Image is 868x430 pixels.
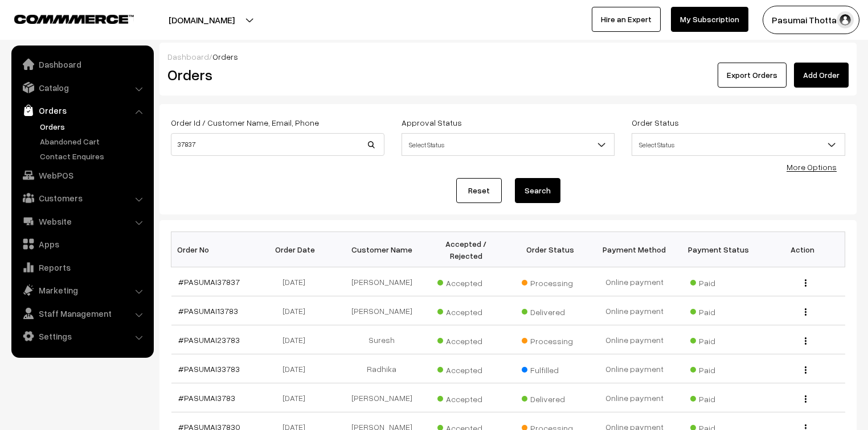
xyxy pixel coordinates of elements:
th: Order Date [255,232,339,267]
span: Paid [690,361,747,376]
a: Contact Enquires [37,150,150,162]
a: Marketing [14,280,150,300]
td: Radhika [339,354,424,383]
a: Dashboard [14,54,150,75]
th: Payment Status [677,232,761,267]
td: [DATE] [255,354,339,383]
a: Abandoned Cart [37,135,150,147]
button: Pasumai Thotta… [763,6,859,34]
img: Menu [805,308,806,316]
a: WebPOS [14,165,150,185]
a: More Options [787,162,837,172]
span: Fulfilled [522,361,579,376]
a: #PASUMAI33783 [178,364,240,374]
td: [DATE] [255,383,339,412]
span: Accepted [437,303,494,318]
a: Add Order [794,63,849,88]
button: Export Orders [718,63,787,88]
a: Customers [14,188,150,208]
a: COMMMERCE [14,11,114,25]
span: Accepted [437,274,494,289]
img: Menu [805,337,806,345]
td: [DATE] [255,325,339,354]
a: My Subscription [671,7,748,32]
td: [PERSON_NAME] [339,267,424,296]
span: Orders [212,52,238,61]
td: Online payment [592,383,677,412]
a: Reports [14,257,150,278]
a: Reset [456,178,502,203]
span: Processing [522,274,579,289]
button: Search [515,178,560,203]
span: Accepted [437,361,494,376]
th: Order Status [508,232,592,267]
td: Online payment [592,267,677,296]
th: Accepted / Rejected [424,232,508,267]
img: Menu [805,366,806,374]
span: Accepted [437,332,494,347]
td: Online payment [592,296,677,325]
th: Order No [171,232,256,267]
a: Orders [14,100,150,121]
span: Processing [522,332,579,347]
div: / [167,51,849,63]
img: COMMMERCE [14,15,134,23]
a: Catalog [14,77,150,98]
td: Online payment [592,325,677,354]
label: Order Status [632,117,679,129]
td: Online payment [592,354,677,383]
td: Suresh [339,325,424,354]
h2: Orders [167,66,383,84]
span: Delivered [522,390,579,405]
a: Dashboard [167,52,209,61]
img: user [837,11,854,28]
a: #PASUMAI13783 [178,306,238,316]
td: [DATE] [255,296,339,325]
td: [DATE] [255,267,339,296]
button: [DOMAIN_NAME] [129,6,275,34]
span: Select Status [402,133,615,156]
span: Accepted [437,390,494,405]
span: Paid [690,390,747,405]
td: [PERSON_NAME] [339,383,424,412]
span: Select Status [632,133,845,156]
a: Orders [37,121,150,133]
a: #PASUMAI23783 [178,335,240,345]
a: Website [14,211,150,231]
th: Action [761,232,845,267]
span: Select Status [632,135,845,155]
label: Order Id / Customer Name, Email, Phone [171,117,319,129]
span: Paid [690,274,747,289]
a: #PASUMAI3783 [178,393,235,403]
span: Delivered [522,303,579,318]
img: Menu [805,395,806,403]
th: Payment Method [592,232,677,267]
img: Menu [805,279,806,287]
a: #PASUMAI37837 [178,277,240,287]
th: Customer Name [339,232,424,267]
a: Staff Management [14,303,150,324]
span: Paid [690,332,747,347]
input: Order Id / Customer Name / Customer Email / Customer Phone [171,133,384,156]
a: Hire an Expert [592,7,661,32]
span: Select Status [402,135,615,155]
td: [PERSON_NAME] [339,296,424,325]
span: Paid [690,303,747,318]
label: Approval Status [402,117,462,129]
a: Settings [14,326,150,346]
a: Apps [14,234,150,254]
